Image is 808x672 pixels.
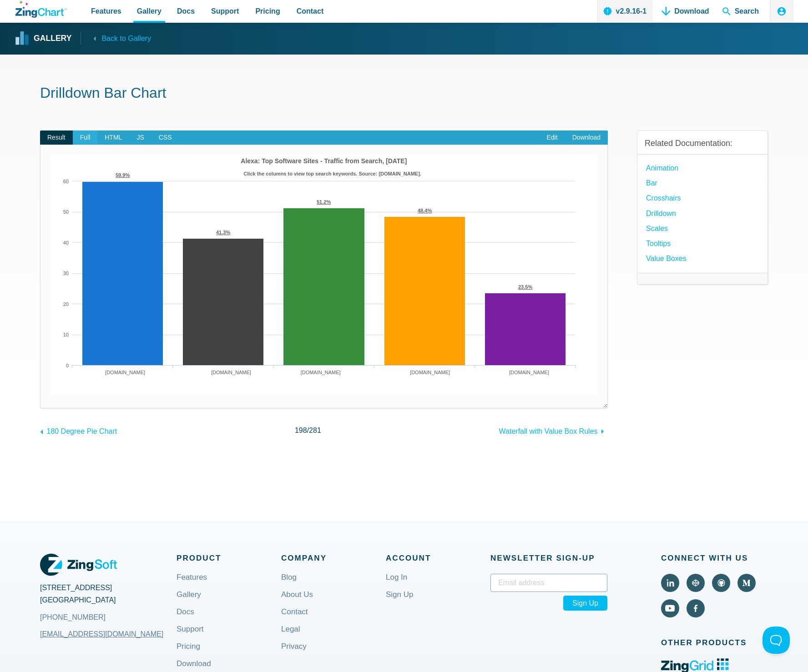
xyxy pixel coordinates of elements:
span: Result [40,130,73,145]
span: Back to Gallery [101,32,151,45]
a: Legal [281,626,300,647]
a: Edit [540,130,565,145]
a: Value Boxes [646,252,687,265]
span: Company [281,552,386,565]
a: Scales [646,222,668,235]
a: Features [177,574,207,596]
input: Email address [490,574,607,592]
a: Download [565,130,608,145]
span: HTML [97,130,129,145]
address: [STREET_ADDRESS] [GEOGRAPHIC_DATA] [40,582,177,628]
strong: Gallery [34,35,71,43]
a: [PHONE_NUMBER] [40,607,177,628]
span: Pricing [255,5,280,17]
a: Drilldown [646,207,676,220]
span: Waterfall with Value Box Rules [499,427,598,435]
a: Tooltips [646,237,671,250]
span: Newsletter Sign‑up [490,552,607,565]
a: Visit ZingChart on CodePen (external). [687,574,705,592]
span: Full [73,130,98,145]
span: CSS [151,130,179,145]
span: 180 Degree Pie Chart [46,427,117,435]
a: ZingSoft Logo. Click to visit the ZingSoft site (external). [40,552,117,578]
span: Features [91,5,121,17]
span: Other Products [661,636,768,649]
a: Animation [646,162,678,174]
a: Contact [281,608,308,630]
a: Gallery [15,32,71,45]
a: Waterfall with Value Box Rules [499,423,608,437]
h1: Drilldown Bar Chart [40,84,768,104]
a: Blog [281,574,297,596]
iframe: Toggle Customer Support [763,627,790,654]
span: JS [129,130,151,145]
a: Docs [177,608,194,630]
a: Back to Gallery [81,31,151,45]
a: Gallery [177,591,201,613]
a: [EMAIL_ADDRESS][DOMAIN_NAME] [40,623,163,645]
a: Visit ZingChart on GitHub (external). [712,574,730,592]
span: Docs [177,5,195,17]
a: Visit ZingChart on Medium (external). [737,574,756,592]
span: Account [386,552,490,565]
a: Visit ZingChart on YouTube (external). [661,599,679,617]
span: Product [177,552,281,565]
span: Sign Up [563,596,607,611]
span: Gallery [137,5,162,17]
a: Pricing [177,643,200,665]
span: Contact [297,5,324,17]
a: Log In [386,574,407,596]
a: About Us [281,591,313,613]
span: Connect With Us [661,552,768,565]
a: ZingChart Logo. Click to return to the homepage [15,1,67,18]
a: Visit ZingChart on LinkedIn (external). [661,574,679,592]
span: 281 [309,426,321,434]
span: 198 [295,426,307,434]
span: Support [211,5,239,17]
a: Privacy [281,643,307,665]
a: Visit ZingChart on Facebook (external). [687,599,705,617]
span: / [295,424,321,436]
a: Sign Up [386,591,413,613]
a: Crosshairs [646,192,681,204]
a: Support [177,626,204,647]
h3: Related Documentation: [645,138,760,149]
a: 180 Degree Pie Chart [40,423,117,437]
a: Bar [646,177,657,189]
